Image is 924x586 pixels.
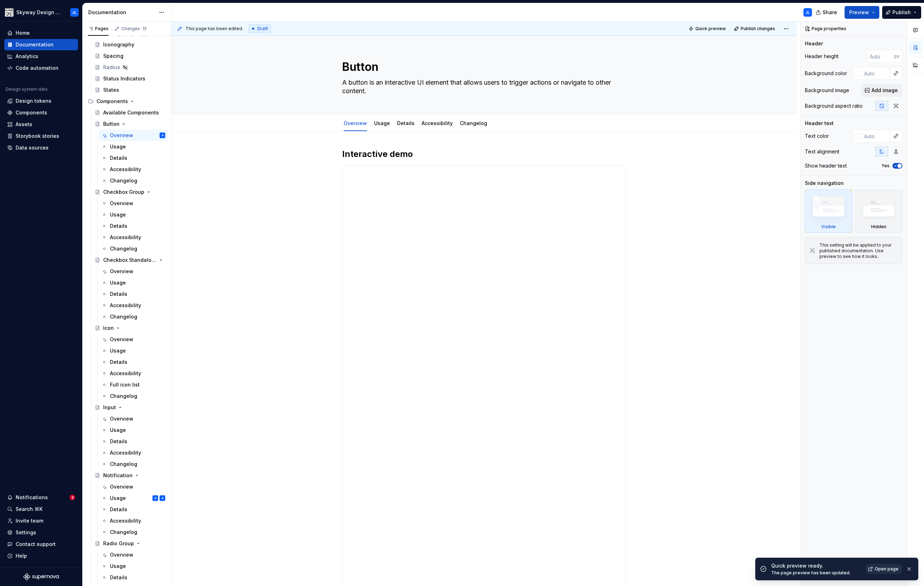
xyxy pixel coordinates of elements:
[110,166,141,173] div: Accessibility
[92,402,168,413] a: Input
[88,9,155,16] div: Documentation
[4,27,78,39] a: Home
[99,198,168,209] a: Overview
[805,162,847,169] div: Show header text
[1,5,81,20] button: Skyway Design SystemJL
[99,390,168,402] a: Changelog
[4,130,78,142] a: Storybook stories
[99,345,168,356] a: Usage
[103,120,119,128] div: Button
[161,132,164,139] div: JL
[92,322,168,334] a: Icon
[805,102,863,109] div: Background aspect ratio
[371,115,393,130] div: Usage
[805,133,829,140] div: Text color
[110,245,137,252] div: Changelog
[861,84,902,97] button: Add image
[4,107,78,118] a: Components
[805,148,839,155] div: Text alignment
[16,29,30,36] div: Home
[342,148,626,160] h2: Interactive demo
[99,300,168,311] a: Accessibility
[861,67,890,80] input: Auto
[16,9,62,16] div: Skyway Design System
[110,529,137,536] div: Changelog
[110,574,127,581] div: Details
[99,266,168,277] a: Overview
[16,506,43,513] div: Search ⌘K
[4,119,78,130] a: Assets
[99,368,168,379] a: Accessibility
[872,87,898,94] span: Add image
[92,73,168,84] a: Status Indicators
[110,154,127,162] div: Details
[695,26,726,32] span: Quick preview
[4,492,78,503] button: Notifications2
[4,51,78,62] a: Analytics
[110,563,126,570] div: Usage
[110,415,133,422] div: Overview
[732,24,778,34] button: Publish changes
[99,152,168,164] a: Details
[741,26,775,32] span: Publish changes
[99,504,168,515] a: Details
[16,109,47,116] div: Components
[806,10,810,15] div: JL
[99,288,168,300] a: Details
[99,175,168,186] a: Changelog
[110,211,126,218] div: Usage
[867,50,894,63] input: Auto
[457,115,490,130] div: Changelog
[805,40,823,47] div: Header
[849,9,869,16] span: Preview
[72,10,77,15] div: JL
[4,95,78,107] a: Design tokens
[16,53,38,60] div: Analytics
[92,39,168,50] a: Iconography
[92,107,168,118] a: Available Components
[4,550,78,562] button: Help
[69,495,75,500] span: 2
[16,97,51,105] div: Design tokens
[99,220,168,232] a: Details
[92,254,168,266] a: Checkbox Standalone
[341,77,624,97] textarea: A button is an interactive UI element that allows users to trigger actions or navigate to other c...
[16,529,36,536] div: Settings
[110,234,141,241] div: Accessibility
[894,53,900,59] p: px
[110,551,133,558] div: Overview
[99,243,168,254] a: Changelog
[141,26,147,32] span: 11
[16,41,54,48] div: Documentation
[460,120,487,126] a: Changelog
[257,26,268,32] span: Draft
[110,313,137,320] div: Changelog
[771,562,862,569] div: Quick preview ready.
[686,24,729,34] button: Quick preview
[110,370,141,377] div: Accessibility
[99,424,168,436] a: Usage
[6,86,48,92] div: Design system data
[103,86,119,94] div: States
[4,539,78,550] button: Contact support
[805,120,834,127] div: Header text
[771,570,862,576] div: The page preview has been updated.
[4,62,78,74] a: Code automation
[110,393,137,400] div: Changelog
[419,115,456,130] div: Accessibility
[110,359,127,366] div: Details
[16,517,43,524] div: Invite team
[99,311,168,322] a: Changelog
[394,115,417,130] div: Details
[110,495,126,502] div: Usage
[422,120,453,126] a: Accessibility
[85,96,168,107] div: Components
[861,130,890,142] input: Auto
[819,242,898,259] div: This setting will be applied to your published documentation. Use preview to see how it looks.
[16,64,59,72] div: Code automation
[88,26,108,32] div: Pages
[110,347,126,354] div: Usage
[99,549,168,560] a: Overview
[121,26,147,32] div: Changes
[99,436,168,447] a: Details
